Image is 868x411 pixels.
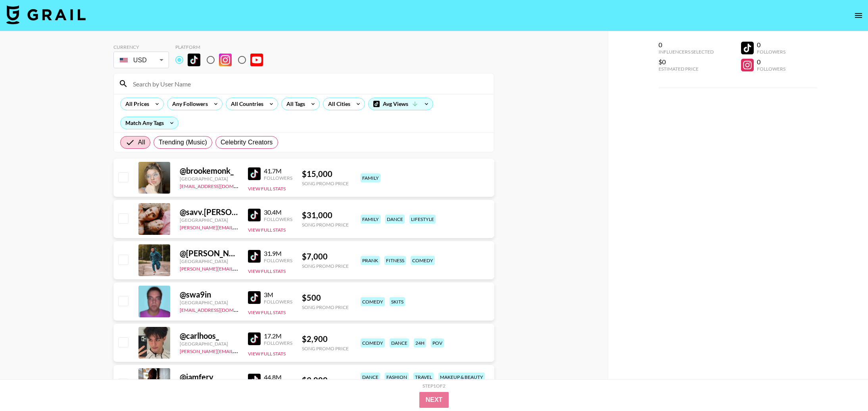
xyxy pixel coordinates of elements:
[180,347,297,354] a: [PERSON_NAME][EMAIL_ADDRESS][DOMAIN_NAME]
[302,181,349,186] div: Song Promo Price
[180,372,238,382] div: @ iamferv
[361,338,385,348] div: comedy
[180,300,238,305] div: [GEOGRAPHIC_DATA]
[431,338,444,348] div: pov
[390,297,405,306] div: skits
[264,208,292,216] div: 30.4M
[248,227,286,233] button: View Full Stats
[248,332,261,345] img: TikTok
[248,351,286,357] button: View Full Stats
[248,167,261,180] img: TikTok
[264,373,292,381] div: 44.8M
[757,49,785,55] div: Followers
[757,41,785,49] div: 0
[369,98,433,110] div: Avg Views
[180,258,238,264] div: [GEOGRAPHIC_DATA]
[828,371,858,401] iframe: Drift Widget Chat Controller
[390,338,409,348] div: dance
[180,182,259,189] a: [EMAIL_ADDRESS][DOMAIN_NAME]
[180,176,238,182] div: [GEOGRAPHIC_DATA]
[264,175,292,181] div: Followers
[264,291,292,299] div: 3M
[411,256,435,265] div: comedy
[248,374,261,386] img: TikTok
[180,341,238,347] div: [GEOGRAPHIC_DATA]
[659,49,714,55] div: Influencers Selected
[180,207,238,217] div: @ savv.[PERSON_NAME]
[302,210,349,220] div: $ 31,000
[302,346,349,351] div: Song Promo Price
[248,309,286,315] button: View Full Stats
[175,44,269,50] div: Platform
[248,209,261,221] img: TikTok
[413,373,434,382] div: travel
[167,98,209,110] div: Any Followers
[180,305,259,313] a: [EMAIL_ADDRESS][DOMAIN_NAME]
[851,8,866,23] button: open drawer
[385,215,405,224] div: dance
[115,53,167,67] div: USD
[361,173,380,182] div: family
[302,222,349,228] div: Song Promo Price
[159,138,207,147] span: Trending (Music)
[180,166,238,176] div: @ brookemonk_
[659,41,714,49] div: 0
[409,215,436,224] div: lifestyle
[6,5,86,24] img: Grail Talent
[361,373,380,382] div: dance
[248,186,286,192] button: View Full Stats
[302,252,349,261] div: $ 7,000
[248,291,261,304] img: TikTok
[226,98,265,110] div: All Countries
[757,66,785,72] div: Followers
[121,117,178,129] div: Match Any Tags
[414,338,426,348] div: 24h
[302,263,349,269] div: Song Promo Price
[757,58,785,66] div: 0
[384,256,406,265] div: fitness
[180,223,297,230] a: [PERSON_NAME][EMAIL_ADDRESS][DOMAIN_NAME]
[180,248,238,258] div: @ [PERSON_NAME].[PERSON_NAME]
[128,77,489,90] input: Search by User Name
[248,268,286,274] button: View Full Stats
[264,216,292,222] div: Followers
[323,98,352,110] div: All Cities
[361,215,380,224] div: family
[138,138,145,147] span: All
[419,392,449,408] button: Next
[264,257,292,263] div: Followers
[250,54,263,66] img: YouTube
[422,383,446,389] div: Step 1 of 2
[659,66,714,72] div: Estimated Price
[264,250,292,257] div: 31.9M
[180,264,297,272] a: [PERSON_NAME][EMAIL_ADDRESS][DOMAIN_NAME]
[302,304,349,310] div: Song Promo Price
[302,293,349,303] div: $ 500
[361,256,380,265] div: prank
[264,332,292,340] div: 17.2M
[264,299,292,305] div: Followers
[264,340,292,346] div: Followers
[302,334,349,344] div: $ 2,900
[248,250,261,263] img: TikTok
[361,297,385,306] div: comedy
[188,54,200,66] img: TikTok
[180,217,238,223] div: [GEOGRAPHIC_DATA]
[385,373,409,382] div: fashion
[264,167,292,175] div: 41.7M
[180,290,238,300] div: @ swa9in
[282,98,307,110] div: All Tags
[438,373,485,382] div: makeup & beauty
[219,54,232,66] img: Instagram
[113,44,169,50] div: Currency
[302,375,349,385] div: $ 9,000
[221,138,273,147] span: Celebrity Creators
[121,98,151,110] div: All Prices
[302,169,349,179] div: $ 15,000
[180,331,238,341] div: @ carlhoos_
[659,58,714,66] div: $0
